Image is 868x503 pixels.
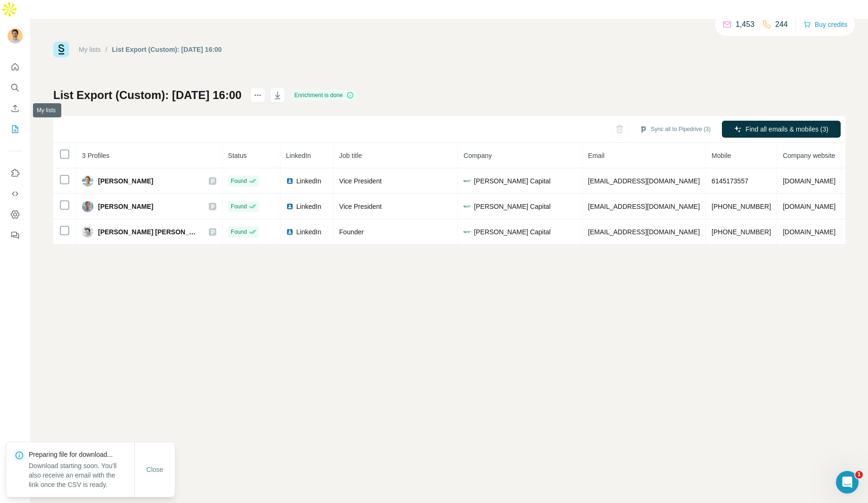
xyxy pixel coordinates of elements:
[775,19,788,30] p: 244
[783,203,835,210] span: [DOMAIN_NAME]
[140,461,170,478] button: Close
[745,124,828,134] span: Find all emails & mobiles (3)
[8,227,23,244] button: Feedback
[464,203,471,210] img: company-logo
[106,45,107,54] li: /
[712,152,731,159] span: Mobile
[8,206,23,223] button: Dashboard
[783,177,835,185] span: [DOMAIN_NAME]
[339,177,382,185] span: Vice President
[292,90,357,101] div: Enrichment is done
[29,461,134,489] p: Download starting soon. You'll also receive an email with the link once the CSV is ready.
[29,450,134,459] p: Preparing file for download...
[736,19,754,30] p: 1,453
[8,100,23,117] button: Enrich CSV
[53,88,242,103] h1: List Export (Custom): [DATE] 16:00
[633,122,717,136] button: Sync all to Pipedrive (3)
[8,58,23,75] button: Quick start
[82,152,109,159] span: 3 Profiles
[147,465,164,474] span: Close
[286,152,311,159] span: LinkedIn
[296,176,321,186] span: LinkedIn
[474,227,551,237] span: [PERSON_NAME] Capital
[474,176,551,186] span: [PERSON_NAME] Capital
[339,228,364,236] span: Founder
[286,203,294,210] img: LinkedIn logo
[803,18,847,31] button: Buy credits
[98,227,199,237] span: [PERSON_NAME] [PERSON_NAME]
[836,471,859,494] iframe: Intercom live chat
[474,202,551,211] span: [PERSON_NAME] Capital
[98,176,153,186] span: [PERSON_NAME]
[82,175,93,187] img: Avatar
[8,165,23,181] button: Use Surfe on LinkedIn
[712,228,771,236] span: [PHONE_NUMBER]
[588,203,700,210] span: [EMAIL_ADDRESS][DOMAIN_NAME]
[286,177,294,185] img: LinkedIn logo
[82,226,93,238] img: Avatar
[712,177,748,185] span: 6145173557
[588,228,700,236] span: [EMAIL_ADDRESS][DOMAIN_NAME]
[8,121,23,138] button: My lists
[286,228,294,236] img: LinkedIn logo
[98,202,153,211] span: [PERSON_NAME]
[231,202,247,211] span: Found
[783,152,835,159] span: Company website
[8,79,23,96] button: Search
[464,228,471,236] img: company-logo
[250,88,265,103] button: actions
[8,28,23,43] img: Avatar
[464,152,492,159] span: Company
[712,203,771,210] span: [PHONE_NUMBER]
[783,228,835,236] span: [DOMAIN_NAME]
[231,177,247,185] span: Found
[339,203,382,210] span: Vice President
[112,45,222,54] div: List Export (Custom): [DATE] 16:00
[79,46,101,53] a: My lists
[855,471,863,478] span: 1
[296,227,321,237] span: LinkedIn
[588,177,700,185] span: [EMAIL_ADDRESS][DOMAIN_NAME]
[8,185,23,202] button: Use Surfe API
[588,152,605,159] span: Email
[296,202,321,211] span: LinkedIn
[228,152,247,159] span: Status
[722,121,841,138] button: Find all emails & mobiles (3)
[231,228,247,236] span: Found
[53,41,69,58] img: Surfe Logo
[464,177,471,185] img: company-logo
[82,201,93,212] img: Avatar
[339,152,362,159] span: Job title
